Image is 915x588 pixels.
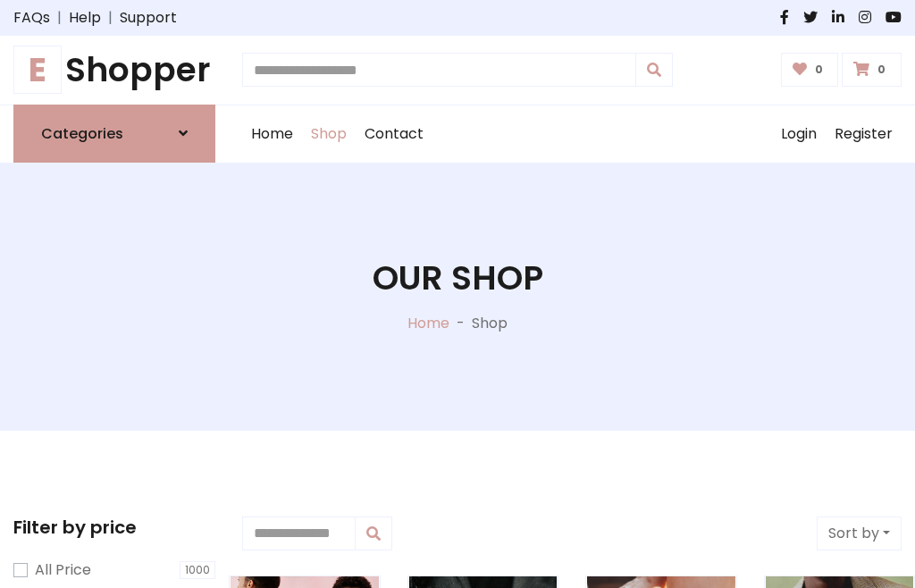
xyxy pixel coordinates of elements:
[13,50,215,90] h1: Shopper
[873,62,890,78] span: 0
[810,62,827,78] span: 0
[772,105,826,163] a: Login
[120,7,177,29] a: Support
[13,517,215,538] h5: Filter by price
[356,105,432,163] a: Contact
[41,125,123,142] h6: Categories
[13,7,50,29] a: FAQs
[826,105,902,163] a: Register
[50,7,69,29] span: |
[101,7,120,29] span: |
[842,53,902,87] a: 0
[35,559,91,581] label: All Price
[407,313,449,333] a: Home
[13,105,215,163] a: Categories
[472,313,508,334] p: Shop
[449,313,472,334] p: -
[817,517,902,550] button: Sort by
[242,105,302,163] a: Home
[13,50,215,90] a: EShopper
[302,105,356,163] a: Shop
[781,53,839,87] a: 0
[69,7,101,29] a: Help
[13,46,62,94] span: E
[180,561,215,579] span: 1000
[373,258,543,298] h1: Our Shop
